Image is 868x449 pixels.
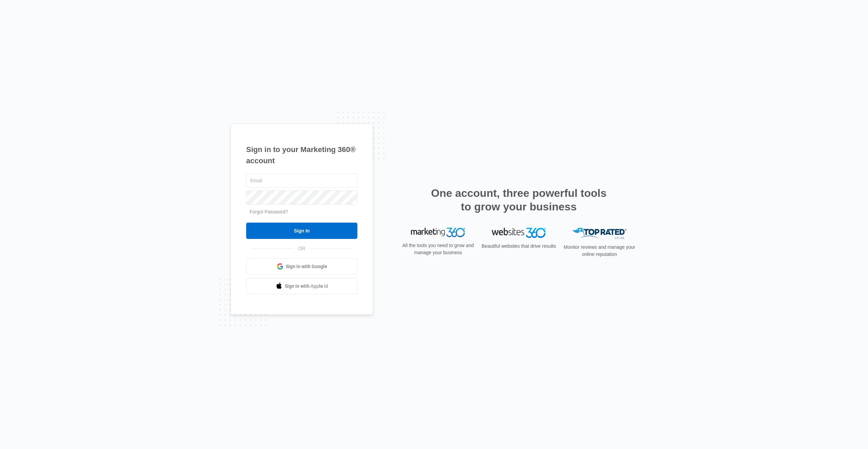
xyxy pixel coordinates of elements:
[246,144,357,166] h1: Sign in to your Marketing 360® account
[286,263,327,270] span: Sign in with Google
[294,245,310,252] span: OR
[246,223,357,239] input: Sign In
[481,243,557,250] p: Beautiful websites that drive results
[572,228,627,239] img: Top Rated Local
[285,283,328,290] span: Sign in with Apple Id
[429,186,609,213] h2: One account, three powerful tools to grow your business
[411,228,465,237] img: Marketing 360
[492,228,546,238] img: Websites 360
[246,173,357,188] input: Email
[400,242,476,256] p: All the tools you need to grow and manage your business
[246,278,357,294] a: Sign in with Apple Id
[561,244,637,258] p: Monitor reviews and manage your online reputation
[250,209,288,214] a: Forgot Password?
[246,258,357,275] a: Sign in with Google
